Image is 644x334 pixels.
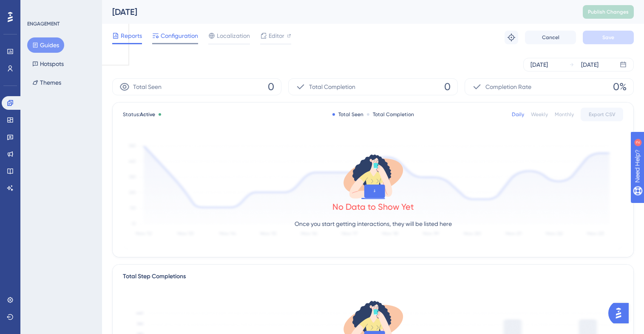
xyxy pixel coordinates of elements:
div: [DATE] [581,60,599,70]
button: Save [583,31,634,44]
button: Hotspots [27,56,69,71]
div: 2 [59,4,62,11]
iframe: UserGuiding AI Assistant Launcher [608,300,634,326]
span: 0% [613,80,627,94]
div: [DATE] [531,60,548,70]
span: Total Completion [309,82,355,92]
span: Export CSV [589,111,616,118]
span: Reports [121,31,142,41]
button: Cancel [525,31,576,44]
span: Active [140,111,155,117]
div: ENGAGEMENT [27,20,60,27]
span: 0 [268,80,274,94]
div: Weekly [531,111,548,118]
span: Status: [123,111,155,118]
span: Configuration [161,31,198,41]
div: [DATE] [112,6,562,18]
button: Themes [27,75,66,90]
button: Guides [27,37,64,53]
span: Completion Rate [485,82,531,92]
div: No Data to Show Yet [332,201,414,213]
div: Daily [512,111,524,118]
span: Cancel [542,34,559,41]
div: Monthly [555,111,574,118]
p: Once you start getting interactions, they will be listed here [295,219,452,229]
span: Save [602,34,614,41]
span: Need Help? [20,2,53,12]
span: Editor [269,31,284,41]
span: Total Seen [133,82,162,92]
div: Total Seen [332,111,363,118]
button: Export CSV [581,108,623,121]
div: Total Step Completions [123,271,186,282]
div: Total Completion [367,111,414,118]
span: Localization [217,31,250,41]
span: 0 [444,80,451,94]
button: Publish Changes [583,5,634,19]
span: Publish Changes [588,9,629,15]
